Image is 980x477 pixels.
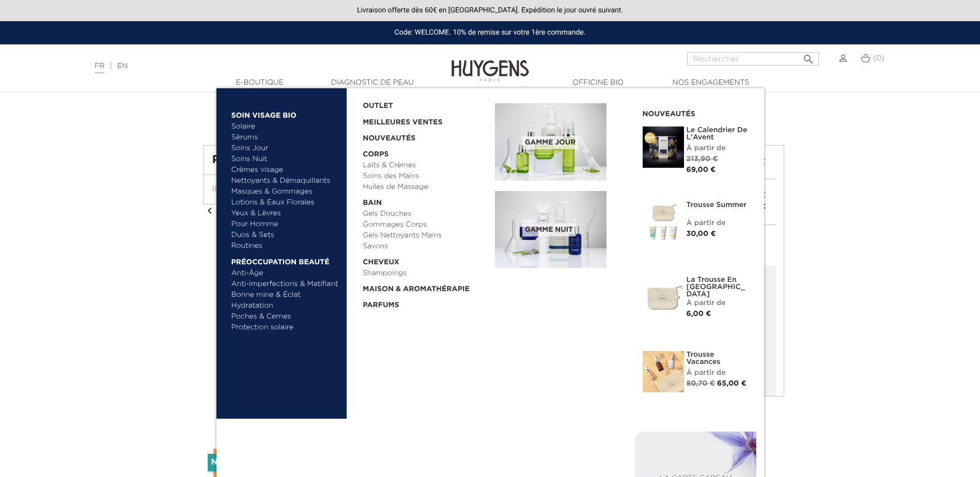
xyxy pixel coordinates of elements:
[547,77,650,88] a: Officine Bio
[495,103,606,181] img: routine_jour_banner.jpg
[687,218,749,229] div: À partir de
[643,351,684,392] img: La Trousse vacances
[231,311,339,322] a: Poches & Cernes
[204,97,777,125] iframe: PayPal Message 1
[363,160,488,171] a: Laits & Crèmes
[321,77,424,88] a: Diagnostic de peau
[363,230,488,241] a: Gels Nettoyants Mains
[452,43,529,83] img: Huygens
[208,77,312,88] a: E-Boutique
[687,230,716,237] span: 30,00 €
[208,454,270,471] li: Nouveauté
[204,204,216,217] i: chevron_left
[363,209,488,219] a: Gels Douches
[643,126,684,168] img: Le Calendrier de L'Avent
[363,96,478,112] a: OUTLET
[231,176,339,186] a: Nettoyants & Démaquillants
[687,201,749,209] a: Trousse Summer
[363,268,488,279] a: Shampoings
[89,60,400,72] div: |
[231,300,339,311] a: Hydratation
[687,310,711,317] span: 6,00 €
[95,62,104,73] a: FR
[231,290,339,300] a: Bonne mine & Éclat
[799,49,818,63] button: 
[231,241,339,251] a: Routines
[495,103,627,181] a: Gamme jour
[211,421,769,441] h2: SETS
[873,55,884,62] span: (0)
[687,166,716,173] span: 69,00 €
[363,171,488,182] a: Soins des Mains
[687,351,749,365] a: Trousse Vacances
[687,52,819,66] input: Rechercher
[687,143,749,154] div: À partir de
[802,50,815,62] i: 
[231,251,339,268] a: Préoccupation beauté
[643,106,749,119] h2: Nouveautés
[687,368,749,378] div: À partir de
[659,77,763,88] a: Nos engagements
[495,191,606,268] img: routine_nuit_banner.jpg
[231,105,339,121] a: Soin Visage Bio
[231,197,339,208] a: Lotions & Eaux Florales
[643,201,684,243] img: Trousse Summer
[231,143,339,154] a: Soins Jour
[363,193,488,209] a: Bain
[231,154,330,165] a: Soins Nuit
[363,252,488,268] a: Cheveux
[363,128,488,144] a: Nouveautés
[231,132,339,143] a: Sérums
[687,126,749,141] a: Le Calendrier de L'Avent
[495,191,627,268] a: Gamme nuit
[231,279,339,290] a: Anti-imperfections & Matifiant
[687,380,715,387] span: 80,70 €
[231,230,339,241] a: Duos & Sets
[522,136,578,149] span: Gamme jour
[212,154,572,166] h1: Panier
[363,279,488,295] a: Maison & Aromathérapie
[363,144,488,160] a: Corps
[231,219,339,230] a: Pour Homme
[231,186,339,197] a: Masques & Gommages
[643,276,684,317] img: La Trousse en Coton
[212,185,370,194] span: Il n'y a plus d'articles dans votre panier
[231,121,339,132] a: Solaire
[717,380,746,387] span: 65,00 €
[363,112,478,128] a: Meilleures Ventes
[522,224,575,236] span: Gamme nuit
[231,268,339,279] a: Anti-Âge
[687,155,718,163] span: 213,90 €
[231,322,339,333] a: Protection solaire
[231,165,339,176] a: Crèmes visage
[117,62,128,70] a: EN
[363,295,488,311] a: Parfums
[231,208,339,219] a: Yeux & Lèvres
[363,182,488,193] a: Huiles de Massage
[687,276,749,298] a: La Trousse en [GEOGRAPHIC_DATA]
[204,207,293,214] a: chevron_leftContinuer mes achats
[687,298,749,309] div: À partir de
[363,241,488,252] a: Savons
[363,219,488,230] a: Gommages Corps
